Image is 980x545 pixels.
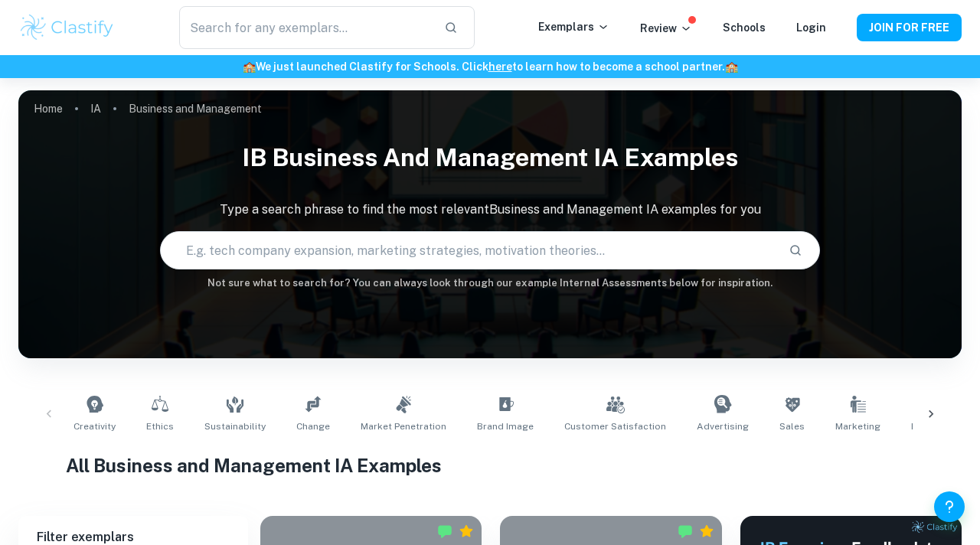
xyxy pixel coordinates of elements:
span: Change [296,419,330,433]
input: Search for any exemplars... [179,6,432,49]
a: Schools [723,21,766,34]
img: Marked [678,524,693,539]
h1: IB Business and Management IA examples [18,133,962,182]
p: Exemplars [538,18,609,35]
span: Creativity [73,419,116,433]
a: here [488,60,512,73]
span: Sustainability [204,419,266,433]
h6: We just launched Clastify for Schools. Click to learn how to become a school partner. [3,58,977,75]
input: E.g. tech company expansion, marketing strategies, motivation theories... [161,229,776,272]
span: E-commerce [911,419,969,433]
span: Sales [779,419,805,433]
span: 🏫 [243,60,256,73]
div: Premium [459,524,474,539]
a: Login [796,21,826,34]
span: Ethics [146,419,174,433]
a: Home [34,98,63,119]
h1: All Business and Management IA Examples [66,452,915,479]
span: 🏫 [725,60,738,73]
p: Type a search phrase to find the most relevant Business and Management IA examples for you [18,201,962,219]
img: Marked [437,524,452,539]
span: Advertising [697,419,749,433]
button: Search [782,237,808,263]
span: Market Penetration [361,419,446,433]
span: Marketing [835,419,880,433]
button: JOIN FOR FREE [857,14,962,41]
p: Review [640,20,692,37]
span: Customer Satisfaction [564,419,666,433]
img: Clastify logo [18,12,116,43]
h6: Not sure what to search for? You can always look through our example Internal Assessments below f... [18,276,962,291]
div: Premium [699,524,714,539]
p: Business and Management [129,100,262,117]
button: Help and Feedback [934,491,965,522]
span: Brand Image [477,419,534,433]
a: IA [90,98,101,119]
